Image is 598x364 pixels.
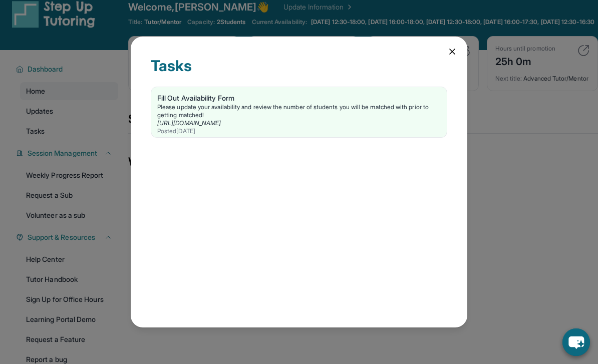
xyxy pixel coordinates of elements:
[157,93,441,103] div: Fill Out Availability Form
[151,87,447,137] a: Fill Out Availability FormPlease update your availability and review the number of students you w...
[151,57,447,87] div: Tasks
[562,328,590,356] button: chat-button
[157,127,441,135] div: Posted [DATE]
[157,103,441,119] div: Please update your availability and review the number of students you will be matched with prior ...
[157,119,221,127] a: [URL][DOMAIN_NAME]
